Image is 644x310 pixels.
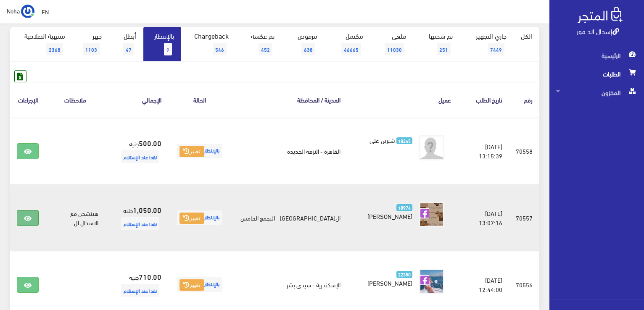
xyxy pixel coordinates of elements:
[177,277,222,292] span: بالإنتظار
[177,144,222,158] span: بالإنتظار
[121,284,159,297] span: نقدا عند الإستلام
[231,118,347,185] td: القاهرة - النزهه الجديده
[10,27,72,61] a: منتهية الصلاحية2368
[181,27,236,61] a: Chargeback546
[488,43,504,55] span: 7449
[45,82,105,117] th: ملاحظات
[549,65,644,83] a: الطلبات
[231,82,347,117] th: المدينة / المحافظة
[282,27,325,61] a: مرفوض638
[121,150,159,163] span: نقدا عند الإستلام
[509,184,539,251] td: 70557
[7,5,20,16] span: Noha
[213,43,227,55] span: 546
[109,27,143,61] a: أبطل47
[21,5,34,18] img: ...
[259,43,272,55] span: 452
[301,43,315,55] span: 638
[168,82,231,117] th: الحالة
[72,27,109,61] a: جهز1103
[419,202,444,227] img: picture
[419,269,444,294] img: picture
[179,279,204,291] button: تغيير
[458,184,509,251] td: [DATE] 13:07:16
[556,83,637,102] span: المخزون
[231,184,347,251] td: ال[GEOGRAPHIC_DATA] - التجمع الخامس
[42,6,49,17] u: EN
[367,210,412,222] span: [PERSON_NAME]
[549,83,644,102] a: المخزون
[7,4,34,18] a: ... Noha
[396,204,413,211] span: 18974
[45,184,105,251] td: هيتشحن مع الاسدال ال...
[578,7,623,23] img: .
[367,277,412,289] span: [PERSON_NAME]
[514,27,539,45] a: الكل
[370,27,414,61] a: ملغي11030
[509,118,539,185] td: 70558
[361,202,413,221] a: 18974 [PERSON_NAME]
[177,210,222,225] span: بالإنتظار
[414,27,460,61] a: تم شحنها251
[509,82,539,117] th: رقم
[236,27,282,61] a: تم عكسه452
[38,4,52,19] a: EN
[121,217,159,230] span: نقدا عند الإستلام
[164,43,172,55] span: 9
[123,43,134,55] span: 47
[10,82,45,117] th: الإجراءات
[179,213,204,224] button: تغيير
[556,46,637,65] span: الرئيسية
[83,43,100,55] span: 1103
[105,184,168,251] td: جنيه
[577,25,619,37] a: إسدال اند مور
[143,27,181,61] a: بالإنتظار9
[133,204,161,215] strong: 1,050.00
[139,137,161,148] strong: 500.00
[341,43,361,55] span: 46665
[325,27,370,61] a: مكتمل46665
[361,269,413,287] a: 22350 [PERSON_NAME]
[437,43,451,55] span: 251
[46,43,63,55] span: 2368
[139,271,161,282] strong: 710.00
[385,43,404,55] span: 11030
[179,146,204,158] button: تغيير
[419,135,444,160] img: avatar.png
[460,27,514,61] a: جاري التجهيز7449
[458,118,509,185] td: [DATE] 13:15:39
[396,137,413,144] span: 18245
[105,118,168,185] td: جنيه
[361,135,413,144] a: 18245 شيرين علي
[347,82,458,117] th: عميل
[105,82,168,117] th: اﻹجمالي
[458,82,509,117] th: تاريخ الطلب
[370,134,395,146] span: شيرين علي
[556,65,637,83] span: الطلبات
[396,271,413,278] span: 22350
[549,46,644,65] a: الرئيسية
